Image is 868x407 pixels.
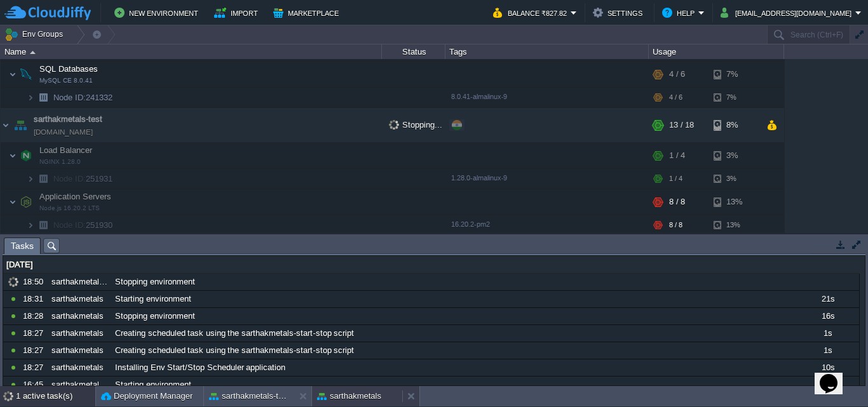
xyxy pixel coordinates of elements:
[114,5,202,20] button: New Environment
[48,342,111,359] div: sarthakmetals
[493,5,571,20] button: Balance ₹827.82
[669,215,682,235] div: 8 / 8
[39,77,93,84] span: MySQL CE 8.0.41
[48,274,111,290] div: sarthakmetals-test
[3,257,859,273] div: [DATE]
[815,356,855,394] iframe: chat widget
[101,390,193,403] button: Deployment Manager
[451,174,507,182] span: 1.28.0-almalinux-9
[23,325,47,342] div: 18:27
[52,173,114,184] span: 251931
[52,92,114,103] span: 241332
[389,120,442,130] span: Stopping...
[17,189,35,215] img: AMDAwAAAACH5BAEAAAAALAAAAAABAAEAAAICRAEAOw==
[17,143,35,168] img: AMDAwAAAACH5BAEAAAAALAAAAAABAAEAAAICRAEAOw==
[115,310,195,322] span: Stopping environment
[52,220,114,230] a: Node ID:251930
[1,44,381,59] div: Name
[53,93,86,102] span: Node ID:
[48,308,111,324] div: sarthakmetals
[38,191,113,202] span: Application Servers
[38,145,94,156] span: Load Balancer
[669,108,694,142] div: 13 / 18
[48,377,111,393] div: sarthakmetals-test
[27,169,34,189] img: AMDAwAAAACH5BAEAAAAALAAAAAABAAEAAAICRAEAOw==
[23,274,47,290] div: 18:50
[11,238,34,254] span: Tasks
[23,291,47,307] div: 18:31
[34,169,52,189] img: AMDAwAAAACH5BAEAAAAALAAAAAABAAEAAAICRAEAOw==
[27,88,34,107] img: AMDAwAAAACH5BAEAAAAALAAAAAABAAEAAAICRAEAOw==
[11,108,29,142] img: AMDAwAAAACH5BAEAAAAALAAAAAABAAEAAAICRAEAOw==
[115,276,195,288] span: Stopping environment
[17,62,35,87] img: AMDAwAAAACH5BAEAAAAALAAAAAABAAEAAAICRAEAOw==
[317,390,381,403] button: sarthakmetals
[115,379,191,390] span: Starting environment
[669,169,682,189] div: 1 / 4
[30,51,36,54] img: AMDAwAAAACH5BAEAAAAALAAAAAABAAEAAAICRAEAOw==
[115,345,354,356] span: Creating scheduled task using the sarthakmetals-start-stop script
[593,5,646,20] button: Settings
[38,63,100,74] span: SQL Databases
[4,25,67,43] button: Env Groups
[714,143,755,168] div: 3%
[9,62,17,87] img: AMDAwAAAACH5BAEAAAAALAAAAAABAAEAAAICRAEAOw==
[669,189,685,215] div: 8 / 8
[669,143,685,168] div: 1 / 4
[796,377,858,393] div: 20s
[209,390,289,403] button: sarthakmetals-test
[52,92,114,103] a: Node ID:241332
[714,215,755,235] div: 13%
[48,291,111,307] div: sarthakmetals
[4,5,91,21] img: CloudJiffy
[38,64,100,74] a: SQL DatabasesMySQL CE 8.0.41
[38,192,113,201] a: Application ServersNode.js 16.20.2 LTS
[714,88,755,107] div: 7%
[23,377,47,393] div: 16:45
[53,174,86,183] span: Node ID:
[714,169,755,189] div: 3%
[48,325,111,342] div: sarthakmetals
[796,342,858,359] div: 1s
[34,215,52,235] img: AMDAwAAAACH5BAEAAAAALAAAAAABAAEAAAICRAEAOw==
[48,359,111,376] div: sarthakmetals
[446,44,648,59] div: Tags
[1,108,11,142] img: AMDAwAAAACH5BAEAAAAALAAAAAABAAEAAAICRAEAOw==
[39,204,100,212] span: Node.js 16.20.2 LTS
[9,143,17,168] img: AMDAwAAAACH5BAEAAAAALAAAAAABAAEAAAICRAEAOw==
[27,215,34,235] img: AMDAwAAAACH5BAEAAAAALAAAAAABAAEAAAICRAEAOw==
[796,291,858,307] div: 21s
[34,88,52,107] img: AMDAwAAAACH5BAEAAAAALAAAAAABAAEAAAICRAEAOw==
[38,145,94,155] a: Load BalancerNGINX 1.28.0
[451,220,490,228] span: 16.20.2-pm2
[669,88,682,107] div: 4 / 6
[23,308,47,324] div: 18:28
[649,44,783,59] div: Usage
[714,108,755,142] div: 8%
[52,173,114,184] a: Node ID:251931
[34,126,93,138] a: [DOMAIN_NAME]
[53,220,86,230] span: Node ID:
[23,359,47,376] div: 18:27
[9,189,17,215] img: AMDAwAAAACH5BAEAAAAALAAAAAABAAEAAAICRAEAOw==
[721,5,855,20] button: [EMAIL_ADDRESS][DOMAIN_NAME]
[383,44,445,59] div: Status
[714,62,755,87] div: 7%
[214,5,262,20] button: Import
[52,220,114,230] span: 251930
[662,5,698,20] button: Help
[796,325,858,342] div: 1s
[39,158,81,166] span: NGINX 1.28.0
[273,5,342,20] button: Marketplace
[115,362,285,373] span: Installing Env Start/Stop Scheduler application
[16,386,95,406] div: 1 active task(s)
[451,93,507,100] span: 8.0.41-almalinux-9
[669,62,685,87] div: 4 / 6
[34,113,102,126] a: sarthakmetals-test
[115,293,191,305] span: Starting environment
[796,359,858,376] div: 10s
[115,328,354,339] span: Creating scheduled task using the sarthakmetals-start-stop script
[714,189,755,215] div: 13%
[23,342,47,359] div: 18:27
